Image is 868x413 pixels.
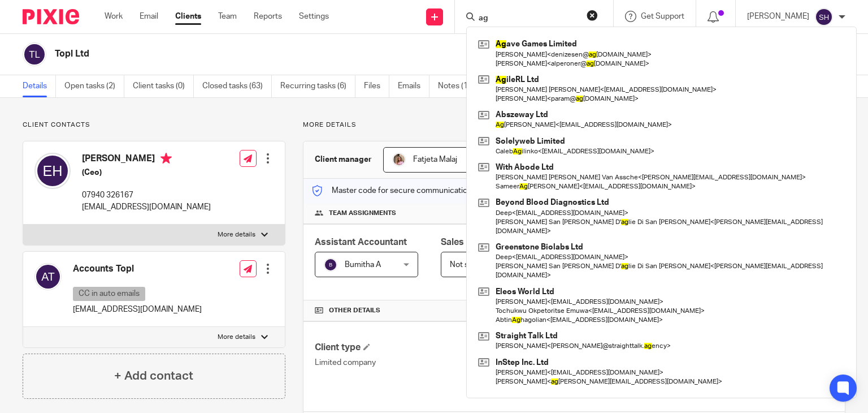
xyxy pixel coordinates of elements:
[23,9,79,24] img: Pixie
[73,304,202,315] p: [EMAIL_ADDRESS][DOMAIN_NAME]
[413,156,457,164] span: Fatjeta Malaj
[82,201,211,213] p: [EMAIL_ADDRESS][DOMAIN_NAME]
[315,357,574,368] p: Limited company
[55,48,565,60] h2: Topl Ltd
[160,153,172,164] i: Primary
[324,258,337,272] img: svg%3E
[280,75,355,97] a: Recurring tasks (6)
[312,185,507,196] p: Master code for secure communications and files
[23,42,46,66] img: svg%3E
[392,153,406,166] img: MicrosoftTeams-image%20(5).png
[140,11,158,22] a: Email
[218,230,255,239] p: More details
[364,75,389,97] a: Files
[114,367,193,385] h4: + Add contact
[82,167,211,178] h5: (Ceo)
[587,10,598,21] button: Clear
[441,238,497,247] span: Sales Person
[175,11,201,22] a: Clients
[299,11,329,22] a: Settings
[64,75,124,97] a: Open tasks (2)
[82,190,211,201] p: 07940 326167
[254,11,282,22] a: Reports
[23,121,285,130] p: Client contacts
[329,306,380,315] span: Other details
[202,75,272,97] a: Closed tasks (63)
[105,11,123,22] a: Work
[303,121,845,130] p: More details
[34,153,71,189] img: svg%3E
[345,261,381,269] span: Bumitha A
[315,342,574,354] h4: Client type
[438,75,479,97] a: Notes (1)
[747,11,809,22] p: [PERSON_NAME]
[73,263,202,275] h4: Accounts Topl
[133,75,194,97] a: Client tasks (0)
[73,287,145,301] p: CC in auto emails
[398,75,429,97] a: Emails
[218,11,237,22] a: Team
[218,333,255,342] p: More details
[315,154,372,165] h3: Client manager
[641,12,684,20] span: Get Support
[450,261,496,269] span: Not selected
[329,209,396,218] span: Team assignments
[82,153,211,167] h4: [PERSON_NAME]
[478,14,579,24] input: Search
[34,263,62,290] img: svg%3E
[315,238,407,247] span: Assistant Accountant
[23,75,56,97] a: Details
[815,8,833,26] img: svg%3E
